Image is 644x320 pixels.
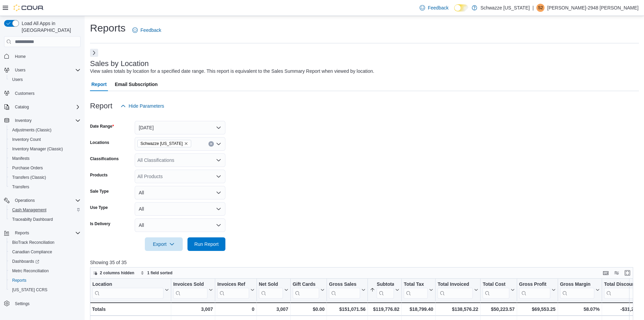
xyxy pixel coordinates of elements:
span: Adjustments (Classic) [9,126,81,134]
span: Settings [15,301,29,306]
span: 1 field sorted [147,270,173,276]
button: Users [1,65,83,75]
a: Purchase Orders [9,164,46,172]
a: Adjustments (Classic) [9,126,54,134]
button: Gross Profit [519,281,556,299]
span: Adjustments (Classic) [12,127,51,133]
span: Users [15,67,25,73]
span: Home [15,54,26,59]
button: Settings [1,299,83,308]
div: Total Invoiced [438,281,473,299]
button: Transfers [7,182,83,192]
a: Settings [12,300,32,308]
a: Traceabilty Dashboard [9,215,55,223]
span: Dashboards [9,257,81,265]
button: Gross Margin [560,281,600,299]
span: Dark Mode [454,12,454,12]
a: Cash Management [9,206,49,214]
span: Catalog [12,103,81,111]
div: $138,576.22 [438,305,478,313]
button: Inventory Manager (Classic) [7,144,83,154]
span: Settings [12,299,81,308]
span: Reports [12,278,26,283]
a: Metrc Reconciliation [9,267,51,275]
button: BioTrack Reconciliation [7,238,83,247]
span: Cash Management [12,207,46,213]
button: Open list of options [216,174,221,179]
span: Manifests [12,156,29,161]
div: Invoices Ref [217,281,249,299]
button: Run Report [187,237,225,251]
span: Home [12,52,81,60]
span: Cash Management [9,206,81,214]
div: Gift Cards [293,281,319,288]
button: Subtotal [370,281,399,299]
button: Invoices Sold [173,281,213,299]
span: Run Report [194,241,219,248]
p: [PERSON_NAME]-2948 [PERSON_NAME] [547,4,639,12]
span: Operations [12,196,81,205]
a: [US_STATE] CCRS [9,286,50,294]
span: Schwazze [US_STATE] [140,140,183,147]
span: 2 columns hidden [100,270,134,276]
button: [US_STATE] CCRS [7,285,83,295]
span: Email Subscription [115,78,158,91]
button: Open list of options [216,141,221,147]
div: $119,776.82 [370,305,399,313]
button: Location [92,281,169,299]
button: Transfers (Classic) [7,173,83,182]
button: Inventory [12,116,34,125]
div: Total Tax [404,281,428,299]
div: Total Discount [604,281,640,299]
div: Shane-2948 Morris [536,4,545,12]
p: | [532,4,534,12]
span: Inventory [15,118,31,123]
label: Locations [90,140,109,145]
a: Reports [9,276,29,284]
label: Date Range [90,124,114,129]
span: Report [91,78,107,91]
span: Inventory Count [9,135,81,144]
button: Net Sold [259,281,288,299]
div: Gross Margin [560,281,594,288]
button: Inventory [1,116,83,125]
span: Reports [12,229,81,237]
button: Operations [12,196,38,205]
span: Users [12,66,81,74]
button: Catalog [12,103,31,111]
label: Use Type [90,205,108,210]
a: Dashboards [9,257,42,265]
button: Inventory Count [7,135,83,144]
h3: Sales by Location [90,60,149,68]
span: Load All Apps in [GEOGRAPHIC_DATA] [19,20,81,34]
div: Total Invoiced [438,281,473,288]
div: View sales totals by location for a specified date range. This report is equivalent to the Sales ... [90,68,374,75]
div: Total Cost [483,281,509,299]
a: Transfers (Classic) [9,173,49,182]
a: Inventory Manager (Classic) [9,145,66,153]
span: Schwazze New Mexico [137,140,191,147]
a: Customers [12,89,37,98]
div: Invoices Sold [173,281,207,299]
span: Catalog [15,104,29,110]
div: Gross Sales [329,281,360,299]
span: Customers [12,89,81,98]
button: Gift Cards [293,281,325,299]
button: Canadian Compliance [7,247,83,257]
button: Cash Management [7,205,83,215]
div: $0.00 [293,305,325,313]
button: Metrc Reconciliation [7,266,83,276]
a: Dashboards [7,257,83,266]
div: Total Discount [604,281,640,288]
button: Total Cost [483,281,514,299]
div: Total Tax [404,281,428,288]
span: Users [9,76,81,84]
div: $69,553.25 [519,305,556,313]
button: Reports [7,276,83,285]
span: Canadian Compliance [12,249,52,255]
button: Total Tax [404,281,433,299]
span: Transfers [12,184,29,190]
div: $50,223.57 [483,305,514,313]
a: Manifests [9,154,32,163]
span: Feedback [140,27,161,34]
